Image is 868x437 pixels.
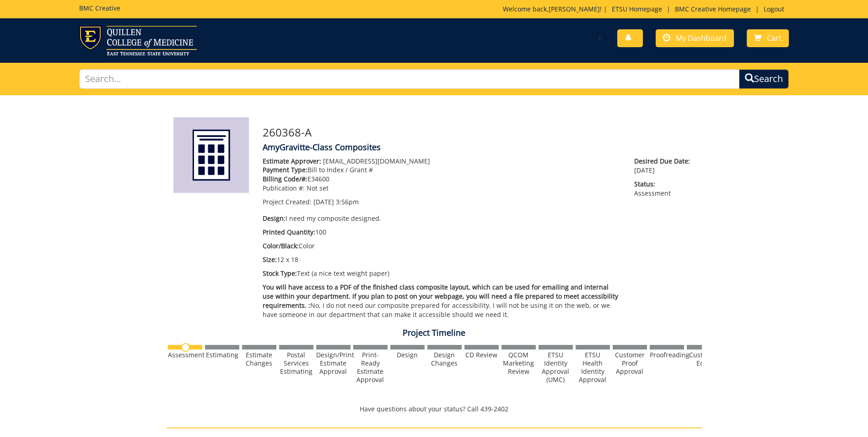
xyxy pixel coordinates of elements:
div: Customer Edits [687,351,721,367]
span: You will have access to a PDF of the finished class composite layout, which can be used for email... [263,283,618,310]
p: Have questions about your status? Call 439-2402 [167,404,702,414]
h4: AmyGravitte-Class Composites [263,143,695,152]
p: [EMAIL_ADDRESS][DOMAIN_NAME] [263,157,621,166]
p: No, I do not need our composite prepared for accessibility. I will not be using it on the web, or... [263,283,621,319]
div: Design/Print Estimate Approval [316,351,350,376]
p: 12 x 18 [263,255,621,264]
span: Publication #: [263,184,305,192]
span: Not set [307,184,329,192]
span: My Dashboard [676,33,727,43]
span: Stock Type: [263,269,297,278]
input: Search... [79,69,739,89]
a: BMC Creative Homepage [670,5,755,13]
span: Payment Type: [263,165,307,174]
p: 100 [263,228,621,237]
div: Postal Services Estimating [279,351,313,376]
div: Design [390,351,425,359]
p: Welcome back, ! | | | [503,5,789,14]
span: Project Created: [263,197,312,206]
p: I need my composite designed. [263,214,621,223]
img: no [181,343,190,352]
a: ETSU Homepage [607,5,667,13]
span: Billing Code/#: [263,175,307,183]
a: [PERSON_NAME] [549,5,600,13]
img: ETSU logo [79,26,197,55]
span: Desired Due Date: [634,157,695,166]
h4: Project Timeline [167,328,702,338]
div: Print-Ready Estimate Approval [353,351,388,384]
div: QCOM Marketing Review [501,351,536,376]
span: Cart [767,33,782,43]
span: [DATE] 3:56pm [313,197,359,206]
a: Cart [747,29,789,47]
img: Product featured image [173,117,249,193]
span: Size: [263,255,277,264]
button: Search [739,69,789,89]
h5: BMC Creative [79,5,120,11]
div: Assessment [168,351,202,359]
div: ETSU Identity Approval (UMC) [539,351,573,384]
a: Logout [759,5,789,13]
div: ETSU Health Identity Approval [576,351,610,384]
div: Design Changes [427,351,462,367]
div: Estimating [205,351,239,359]
p: Text (a nice text weight paper) [263,269,621,278]
p: Color [263,241,621,251]
span: Design: [263,214,286,223]
span: Estimate Approver: [263,157,321,165]
div: Estimate Changes [242,351,276,367]
p: E34600 [263,175,621,184]
div: Customer Proof Approval [613,351,647,376]
span: Status: [634,180,695,189]
p: [DATE] [634,157,695,175]
a: My Dashboard [656,29,734,47]
p: Bill to Index / Grant # [263,165,621,175]
h3: 260368-A [263,126,695,138]
span: Color/Black: [263,241,299,250]
span: Printed Quantity: [263,228,315,236]
div: CD Review [464,351,499,359]
div: Proofreading [650,351,684,359]
p: Assessment [634,180,695,198]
